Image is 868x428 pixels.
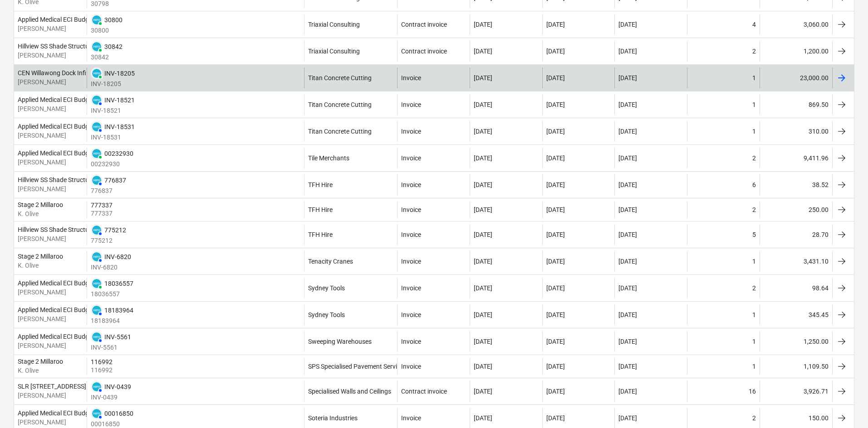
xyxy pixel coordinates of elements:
div: Invoice [401,363,421,370]
div: [DATE] [546,311,565,318]
p: 30800 [91,26,123,35]
div: [DATE] [546,206,565,213]
p: [PERSON_NAME] [18,24,94,33]
div: Invoice has been synced with Xero and its status is currently AUTHORISED [91,174,103,186]
div: [DATE] [546,21,565,28]
div: 2 [752,414,756,422]
div: [DATE] [474,101,492,108]
div: Invoice [401,231,421,238]
div: Invoice has been synced with Xero and its status is currently PAID [91,14,103,26]
p: [PERSON_NAME] [18,104,94,113]
img: xero.svg [92,332,101,341]
div: 2 [752,284,756,292]
p: [PERSON_NAME] [18,77,89,87]
div: [DATE] [474,154,492,162]
div: [DATE] [474,338,492,345]
p: [PERSON_NAME] [18,158,94,167]
div: Triaxial Consulting [308,21,360,28]
div: Contract invoice [401,388,447,395]
div: SPS Specialised Pavement Services [308,363,407,370]
div: Invoice [401,338,421,345]
div: 2 [752,48,756,55]
div: Invoice [401,284,421,292]
img: xero.svg [92,15,101,24]
div: 345.45 [760,304,832,325]
div: Applied Medical ECI Budget [18,409,94,417]
div: Tenacity Cranes [308,258,353,265]
div: Hillview SS Shade Structure [18,43,94,50]
p: [PERSON_NAME] [18,234,94,243]
p: 30842 [91,53,123,62]
div: [DATE] [474,21,492,28]
div: INV-0439 [104,383,131,390]
div: [DATE] [618,284,637,292]
p: [PERSON_NAME] [18,314,94,323]
div: 1 [752,363,756,370]
div: 18183964 [104,307,133,314]
div: Applied Medical ECI Budget [18,333,94,340]
div: [DATE] [474,128,492,135]
div: Stage 2 Millaroo [18,253,63,260]
div: 869.50 [760,94,832,115]
p: K. Olive [18,366,63,375]
div: Invoice has been synced with Xero and its status is currently PAID [91,67,103,79]
p: INV-18205 [91,79,135,88]
div: [DATE] [546,101,565,108]
img: xero.svg [92,226,101,235]
p: [PERSON_NAME] [18,418,94,427]
div: 2 [752,154,756,162]
div: Invoice has been synced with Xero and its status is currently AUTHORISED [91,331,103,343]
div: 5 [752,231,756,238]
div: [DATE] [546,231,565,238]
p: [PERSON_NAME] [18,288,94,297]
div: [DATE] [618,101,637,108]
div: Applied Medical ECI Budget [18,96,94,103]
div: Stage 2 Millaroo [18,201,63,208]
img: xero.svg [92,252,101,261]
div: 2 [752,206,756,213]
p: 777337 [91,209,114,218]
p: INV-18521 [91,106,135,115]
div: [DATE] [618,74,637,82]
div: 16 [749,388,756,395]
div: TFH Hire [308,231,333,238]
p: [PERSON_NAME] [18,391,86,400]
img: xero.svg [92,96,101,105]
img: xero.svg [92,69,101,78]
div: Sydney Tools [308,311,345,318]
iframe: Chat Widget [823,385,868,428]
div: [DATE] [618,128,637,135]
div: 310.00 [760,121,832,142]
div: [DATE] [618,258,637,265]
div: 6 [752,181,756,188]
div: CEN Willawong Dock Infill [18,69,89,77]
div: 98.64 [760,278,832,298]
div: [DATE] [618,414,637,422]
p: 116992 [91,365,114,375]
div: Invoice [401,181,421,188]
div: Specialised Walls and Ceilings [308,388,391,395]
div: [DATE] [546,338,565,345]
div: [DATE] [618,48,637,55]
div: 1 [752,311,756,318]
p: [PERSON_NAME] [18,341,94,350]
div: Invoice [401,74,421,82]
div: [DATE] [618,231,637,238]
div: [DATE] [474,388,492,395]
div: Soteria Industries [308,414,358,422]
div: [DATE] [546,414,565,422]
div: 1 [752,338,756,345]
div: [DATE] [546,48,565,55]
div: 1,250.00 [760,331,832,352]
p: 18183964 [91,316,133,325]
div: [DATE] [546,181,565,188]
div: [DATE] [546,258,565,265]
div: Applied Medical ECI Budget [18,16,94,23]
div: Hillview SS Shade Structure [18,226,94,233]
div: [DATE] [546,128,565,135]
div: Invoice has been synced with Xero and its status is currently AUTHORISED [91,408,103,419]
div: 1 [752,128,756,135]
p: 776837 [91,186,126,195]
p: [PERSON_NAME] [18,51,94,60]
